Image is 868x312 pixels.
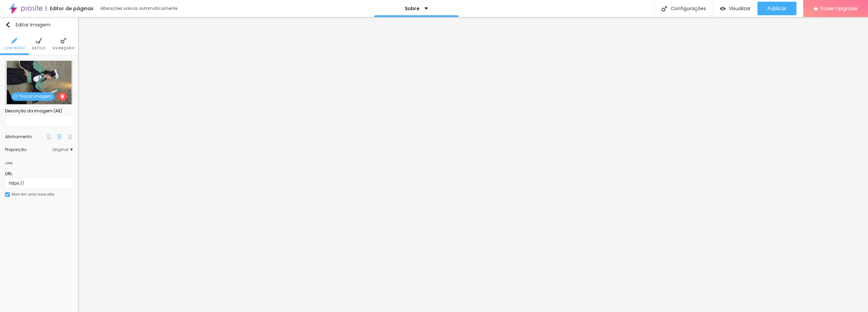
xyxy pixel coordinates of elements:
img: Icone [5,22,11,27]
span: Estilo [32,47,45,50]
div: Link [5,155,73,167]
iframe: Editor [78,17,868,312]
span: Visualizar [729,6,751,11]
div: Link [5,159,13,167]
img: Icone [662,6,667,12]
span: Trocar imagem [11,92,55,101]
span: Conteúdo [4,47,25,50]
div: URL [5,171,73,177]
div: Proporção [5,148,52,152]
p: Sobre [405,6,419,11]
div: Editor de páginas [46,6,94,11]
img: paragraph-center-align.svg [57,134,62,139]
img: Icone [60,38,66,44]
button: Publicar [757,2,796,15]
span: Original [52,148,73,152]
span: Fazer Upgrade [821,5,858,11]
img: paragraph-right-align.svg [67,134,72,139]
img: Icone [6,193,9,196]
img: Icone [60,94,64,98]
div: Abrir em uma nova aba [12,193,54,196]
img: Icone [36,38,42,44]
div: Editar Imagem [5,22,51,27]
img: Icone [11,38,17,44]
span: Avançado [53,47,74,50]
div: Alinhamento [5,135,46,139]
div: Descrição da imagem (Alt) [5,108,73,114]
img: paragraph-left-align.svg [47,134,52,139]
span: Publicar [768,6,786,11]
img: Icone [14,94,18,98]
div: Alterações salvas automaticamente [100,6,178,11]
img: view-1.svg [720,6,726,12]
button: Visualizar [713,2,757,15]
